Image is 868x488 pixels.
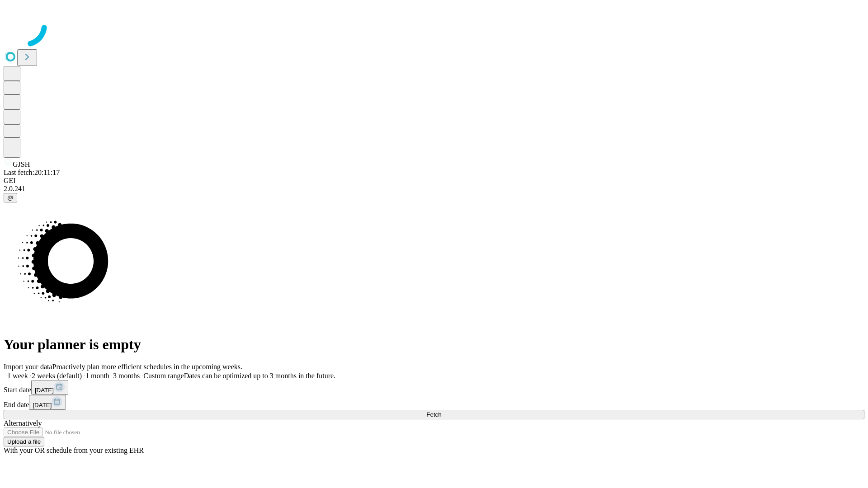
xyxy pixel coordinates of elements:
[184,372,335,380] span: Dates can be optimized up to 3 months in the future.
[4,395,864,410] div: End date
[35,387,54,394] span: [DATE]
[4,380,864,395] div: Start date
[4,446,144,454] span: With your OR schedule from your existing EHR
[4,363,52,371] span: Import your data
[4,177,864,185] div: GEI
[143,372,184,380] span: Custom range
[4,419,42,427] span: Alternatively
[29,395,66,410] button: [DATE]
[85,372,109,380] span: 1 month
[426,411,441,418] span: Fetch
[7,194,14,201] span: @
[113,372,140,380] span: 3 months
[4,410,864,419] button: Fetch
[4,336,864,353] h1: Your planner is empty
[33,402,52,408] span: [DATE]
[31,380,68,395] button: [DATE]
[7,372,28,380] span: 1 week
[4,169,60,176] span: Last fetch: 20:11:17
[4,193,17,202] button: @
[13,160,30,168] span: GJSH
[4,437,44,446] button: Upload a file
[52,363,242,371] span: Proactively plan more efficient schedules in the upcoming weeks.
[4,185,864,193] div: 2.0.241
[32,372,82,380] span: 2 weeks (default)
